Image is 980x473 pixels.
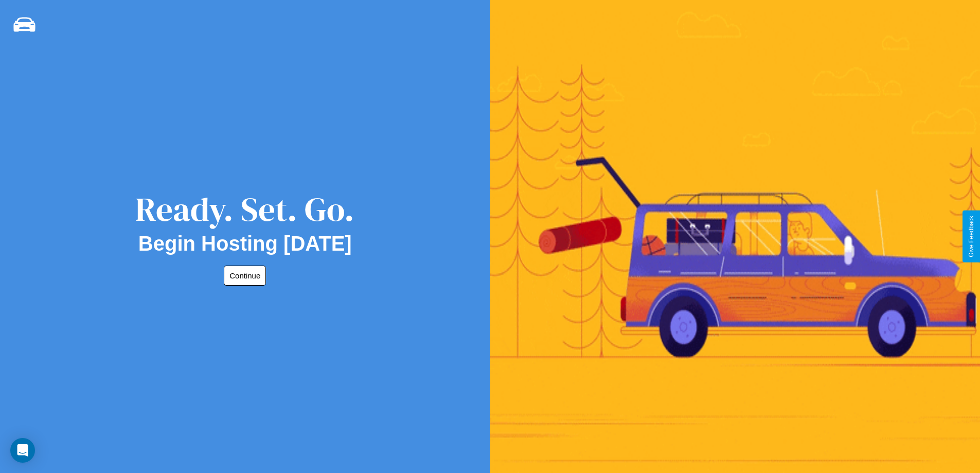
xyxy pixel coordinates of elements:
div: Give Feedback [968,216,975,257]
div: Open Intercom Messenger [10,438,35,463]
div: Ready. Set. Go. [135,186,354,232]
h2: Begin Hosting [DATE] [138,232,352,255]
button: Continue [224,266,266,286]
